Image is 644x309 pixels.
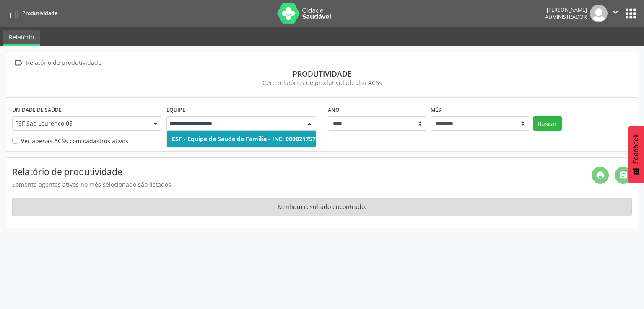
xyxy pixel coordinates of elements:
label: Mês [431,103,441,116]
i:  [12,57,24,69]
h4: Relatório de produtividade [12,167,592,177]
span: Feedback [632,134,640,164]
span: Administrador [545,13,587,21]
div: Somente agentes ativos no mês selecionado são listados [12,180,592,189]
a: Produtividade [6,6,57,20]
span: Produtividade [22,10,57,17]
div: Nenhum resultado encontrado. [12,198,632,216]
div: Gere relatórios de produtividade dos ACSs [12,78,632,87]
a: Relatório [3,30,40,46]
label: Ver apenas ACSs com cadastros ativos [21,136,128,145]
button: Feedback - Mostrar pesquisa [628,126,644,183]
span: PSF Sao Lourenco 05 [15,119,145,128]
label: Ano [328,103,340,116]
span: ESF - Equipe de Saude da Familia - INE: 0000217573 [172,135,319,143]
img: img [590,5,608,22]
button: apps [623,6,638,21]
div: Produtividade [12,69,632,78]
button:  [608,5,623,22]
div: [PERSON_NAME] [545,6,587,13]
a:  Relatório de produtividade [12,57,103,69]
button: Buscar [533,116,562,131]
div: Relatório de produtividade [24,57,103,69]
label: Equipe [166,103,185,116]
label: Unidade de saúde [12,103,62,116]
i:  [611,8,620,17]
